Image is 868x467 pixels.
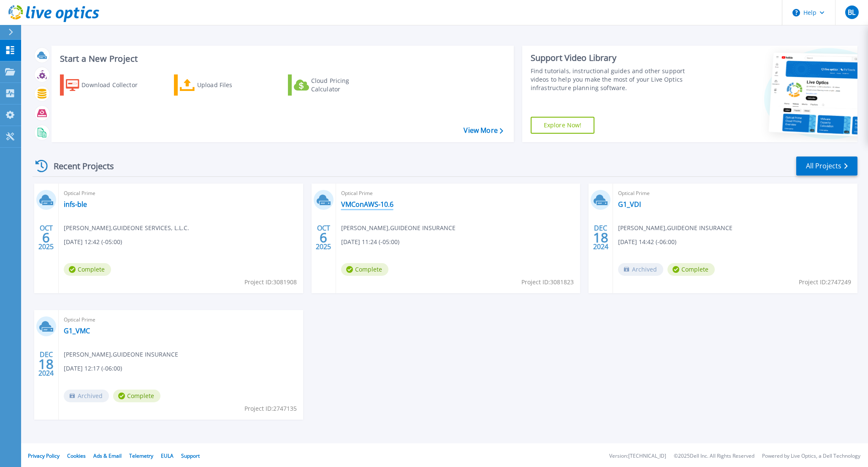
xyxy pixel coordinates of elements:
li: Version: [TECHNICAL_ID] [609,453,666,459]
a: Ads & Email [93,452,122,459]
span: Complete [113,390,160,402]
span: Archived [618,263,663,276]
div: OCT 2025 [38,222,54,253]
span: Project ID: 3081908 [244,277,297,287]
span: [DATE] 11:24 (-05:00) [341,237,399,247]
a: Explore Now! [531,117,595,134]
a: Telemetry [129,452,153,459]
span: Archived [64,390,109,402]
span: Complete [341,263,388,276]
a: Support [181,452,200,459]
span: 6 [320,234,327,241]
span: 18 [593,234,608,241]
span: Project ID: 2747135 [244,404,297,413]
a: All Projects [796,157,857,176]
span: BL [848,9,855,16]
div: Support Video Library [531,52,702,63]
span: 6 [42,234,50,241]
a: View More [464,126,503,135]
span: Project ID: 2747249 [799,277,851,287]
span: Complete [64,263,111,276]
span: Optical Prime [341,189,575,198]
span: Optical Prime [64,189,298,198]
li: © 2025 Dell Inc. All Rights Reserved [674,453,754,459]
a: Download Collector [60,74,154,96]
div: DEC 2024 [38,349,54,379]
div: Cloud Pricing Calculator [311,77,379,93]
li: Powered by Live Optics, a Dell Technology [762,453,860,459]
span: [DATE] 12:42 (-05:00) [64,237,122,247]
a: G1_VMC [64,327,90,335]
h3: Start a New Project [60,54,503,63]
span: [DATE] 14:42 (-06:00) [618,237,676,247]
span: Complete [667,263,715,276]
a: Upload Files [174,74,268,96]
span: [PERSON_NAME] , GUIDEONE INSURANCE [341,223,456,233]
div: DEC 2024 [593,222,609,253]
span: [DATE] 12:17 (-06:00) [64,364,122,373]
a: Cloud Pricing Calculator [288,74,382,96]
a: VMConAWS-10.6 [341,200,393,209]
a: Cookies [67,452,86,459]
span: [PERSON_NAME] , GUIDEONE SERVICES, L.L.C. [64,223,189,233]
span: [PERSON_NAME] , GUIDEONE INSURANCE [64,350,178,359]
div: Find tutorials, instructional guides and other support videos to help you make the most of your L... [531,67,702,92]
span: Optical Prime [64,315,298,324]
a: EULA [161,452,174,459]
span: Project ID: 3081823 [521,277,574,287]
span: Optical Prime [618,189,852,198]
div: Download Collector [81,77,149,93]
div: Upload Files [197,77,265,93]
a: Privacy Policy [28,452,60,459]
span: [PERSON_NAME] , GUIDEONE INSURANCE [618,223,732,233]
div: Recent Projects [33,156,125,176]
a: infs-ble [64,200,87,209]
span: 18 [38,360,54,368]
div: OCT 2025 [315,222,331,253]
a: G1_VDI [618,200,641,209]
